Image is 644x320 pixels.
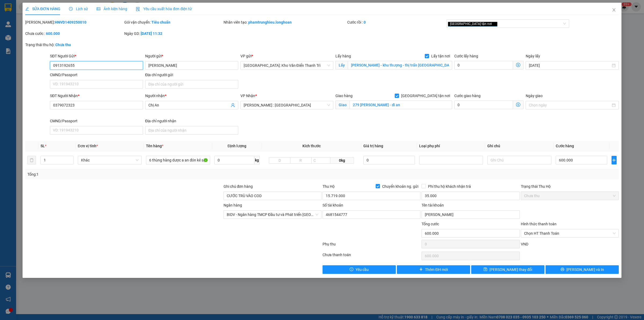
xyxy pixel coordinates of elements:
[244,101,330,109] span: Hồ Chí Minh : Kho Quận 12
[240,53,334,59] div: VP gửi
[526,54,540,58] label: Ngày lấy
[322,241,421,251] div: Phụ thu
[302,144,321,148] span: Kích thước
[50,53,143,59] div: SĐT Người Gửi
[227,211,318,219] span: BIDV - Ngân hàng TMCP Đầu tư và Phát triển Việt Nam
[422,222,439,226] span: Tổng cước
[97,7,127,11] span: Ảnh kiện hàng
[244,61,330,69] span: Hà Nội: Kho Văn Điển Thanh Trì
[27,171,248,177] div: Tổng: 1
[141,31,162,36] b: [DATE] 11:32
[489,267,532,273] span: [PERSON_NAME] thay đổi
[25,19,123,25] div: [PERSON_NAME]:
[124,19,222,25] div: Gói vận chuyển:
[69,7,88,11] span: Lịch sử
[231,103,235,107] span: user-add
[521,242,528,246] span: VND
[25,7,60,11] span: SỬA ĐƠN HÀNG
[426,183,473,189] span: Phí thu hộ khách nhận trả
[330,157,354,164] span: 0kg
[269,157,290,164] input: D
[529,62,611,68] input: Ngày lấy
[145,80,238,89] input: Địa chỉ của người gửi
[356,267,369,273] span: Yêu cầu
[145,53,238,59] div: Người gửi
[240,94,255,98] span: VP Nhận
[448,22,497,27] span: [GEOGRAPHIC_DATA] tận nơi
[521,183,619,189] div: Trạng thái Thu Hộ
[41,144,45,148] span: SL
[485,141,553,151] th: Ghi chú
[55,43,71,47] b: Chưa thu
[248,20,292,24] b: phamtrunghieu.longhoan
[429,53,452,59] span: Lấy tận nơi
[25,7,29,11] span: edit
[422,203,444,207] label: Tên tài khoản
[323,184,335,189] span: Thu Hộ
[145,126,238,135] input: Địa chỉ của người nhận
[224,192,321,200] input: Ghi chú đơn hàng
[417,141,485,151] th: Loại phụ phí
[151,20,170,24] b: Tiêu chuẩn
[50,93,143,99] div: SĐT Người Nhận
[335,54,351,58] span: Lấy hàng
[322,252,421,261] div: Chưa thanh toán
[487,156,551,164] input: Ghi Chú
[145,118,238,124] div: Địa chỉ người nhận
[323,203,343,207] label: Số tài khoản
[350,101,452,109] input: Giao tận nơi
[146,156,210,164] input: VD: Bàn, Ghế
[50,72,143,78] div: CMND/Passport
[290,157,312,164] input: R
[546,265,619,274] button: printer[PERSON_NAME] và In
[419,267,423,272] span: plus
[454,61,513,69] input: Cước lấy hàng
[380,183,420,189] span: Chuyển khoản ng. gửi
[254,156,260,164] span: kg
[335,101,350,109] span: Giao
[399,93,452,99] span: [GEOGRAPHIC_DATA] tận nơi
[50,118,143,124] div: CMND/Passport
[524,229,616,237] span: Chọn HT Thanh Toán
[97,7,100,11] span: picture
[612,156,617,164] button: plus
[224,203,242,207] label: Ngân hàng
[25,31,123,36] div: Chưa cước :
[224,184,253,189] label: Ghi chú đơn hàng
[397,265,470,274] button: plusThêm ĐH mới
[612,8,616,12] span: close
[136,7,140,11] img: icon
[348,61,452,69] input: Lấy tận nơi
[471,265,544,274] button: save[PERSON_NAME] thay đổi
[124,31,222,36] div: Ngày GD:
[524,192,616,200] span: Chưa thu
[606,3,621,18] button: Close
[566,267,604,273] span: [PERSON_NAME] và In
[454,54,478,58] label: Cước lấy hàng
[363,144,383,148] span: Giá trị hàng
[224,19,346,25] div: Nhân viên tạo:
[25,42,148,48] div: Trạng thái thu hộ:
[228,144,246,148] span: Định lượng
[46,31,60,36] b: 600.000
[311,157,331,164] input: C
[493,23,495,25] span: close
[145,93,238,99] div: Người nhận
[136,7,192,11] span: Yêu cầu xuất hóa đơn điện tử
[69,7,73,11] span: clock-circle
[422,210,519,219] input: Tên tài khoản
[526,94,543,98] label: Ngày giao
[454,94,481,98] label: Cước giao hàng
[612,158,616,162] span: plus
[146,144,163,148] span: Tên hàng
[454,101,513,109] input: Cước giao hàng
[27,156,36,164] button: delete
[484,267,487,272] span: save
[350,267,353,272] span: exclamation-circle
[425,267,448,273] span: Thêm ĐH mới
[335,61,348,69] span: Lấy
[364,20,366,24] b: 0
[323,265,396,274] button: exclamation-circleYêu cầu
[145,72,238,78] div: Địa chỉ người gửi
[347,19,445,25] div: Cước rồi :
